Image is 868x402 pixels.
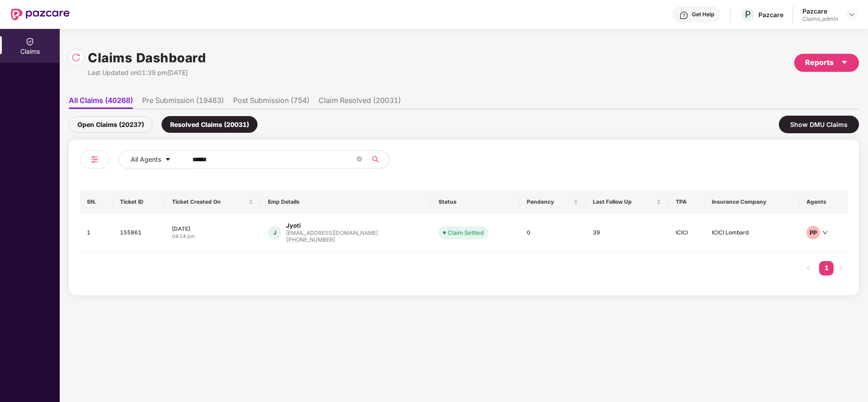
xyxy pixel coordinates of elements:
[668,190,705,214] th: TPA
[834,261,848,276] button: right
[705,190,799,214] th: Insurance Company
[758,10,783,19] div: Pazcare
[806,265,811,271] span: left
[819,261,834,275] a: 1
[286,236,378,244] div: [PHONE_NUMBER]
[268,226,281,239] div: J
[668,214,705,252] td: ICICI
[286,221,300,230] div: Jyoti
[848,11,855,18] img: svg+xml;base64,PHN2ZyBpZD0iRHJvcGRvd24tMzJ4MzIiIHhtbG5zPSJodHRwOi8vd3d3LnczLm9yZy8yMDAwL3N2ZyIgd2...
[88,48,206,68] h1: Claims Dashboard
[131,154,161,164] span: All Agents
[520,190,586,214] th: Pendency
[805,57,848,68] div: Reports
[822,230,828,235] span: down
[113,190,165,214] th: Ticket ID
[806,226,820,239] div: PP
[367,150,389,168] button: search
[520,214,586,252] td: 0
[448,228,484,237] div: Claim Settled
[593,198,654,206] span: Last Follow Up
[586,214,668,252] td: 39
[367,156,384,163] span: search
[89,154,100,165] img: svg+xml;base64,PHN2ZyB4bWxucz0iaHR0cDovL3d3dy53My5vcmcvMjAwMC9zdmciIHdpZHRoPSIyNCIgaGVpZ2h0PSIyNC...
[799,190,848,214] th: Agents
[705,214,799,252] td: ICICI Lombard
[801,261,816,276] li: Previous Page
[801,261,816,276] button: left
[834,261,848,276] li: Next Page
[172,198,247,206] span: Ticket Created On
[172,225,253,233] div: [DATE]
[802,7,838,15] div: Pazcare
[819,261,834,276] li: 1
[838,265,844,271] span: right
[119,150,191,168] button: All Agentscaret-down
[233,96,310,109] li: Post Submission (754)
[357,155,362,164] span: close-circle
[586,190,668,214] th: Last Follow Up
[11,9,70,20] img: New Pazcare Logo
[113,214,165,252] td: 155861
[165,190,261,214] th: Ticket Created On
[142,96,224,109] li: Pre Submission (19483)
[286,230,378,236] div: [EMAIL_ADDRESS][DOMAIN_NAME]
[745,9,751,20] span: P
[779,116,859,133] div: Show DMU Claims
[357,156,362,162] span: close-circle
[80,214,113,252] td: 1
[802,15,838,23] div: Claims_admin
[319,96,401,109] li: Claim Resolved (20031)
[431,190,520,214] th: Status
[165,156,171,164] span: caret-down
[527,198,572,206] span: Pendency
[679,11,688,20] img: svg+xml;base64,PHN2ZyBpZD0iSGVscC0zMngzMiIgeG1sbnM9Imh0dHA6Ly93d3cudzMub3JnLzIwMDAvc3ZnIiB3aWR0aD...
[692,11,714,18] div: Get Help
[162,116,258,133] div: Resolved Claims (20031)
[80,190,113,214] th: SN.
[69,116,153,133] div: Open Claims (20237)
[25,37,34,46] img: svg+xml;base64,PHN2ZyBpZD0iQ2xhaW0iIHhtbG5zPSJodHRwOi8vd3d3LnczLm9yZy8yMDAwL3N2ZyIgd2lkdGg9IjIwIi...
[69,96,133,109] li: All Claims (40268)
[841,59,848,66] span: caret-down
[172,233,253,240] div: 04:24 pm
[88,68,206,78] div: Last Updated on 01:39 pm[DATE]
[72,53,81,62] img: svg+xml;base64,PHN2ZyBpZD0iUmVsb2FkLTMyeDMyIiB4bWxucz0iaHR0cDovL3d3dy53My5vcmcvMjAwMC9zdmciIHdpZH...
[261,190,431,214] th: Emp Details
